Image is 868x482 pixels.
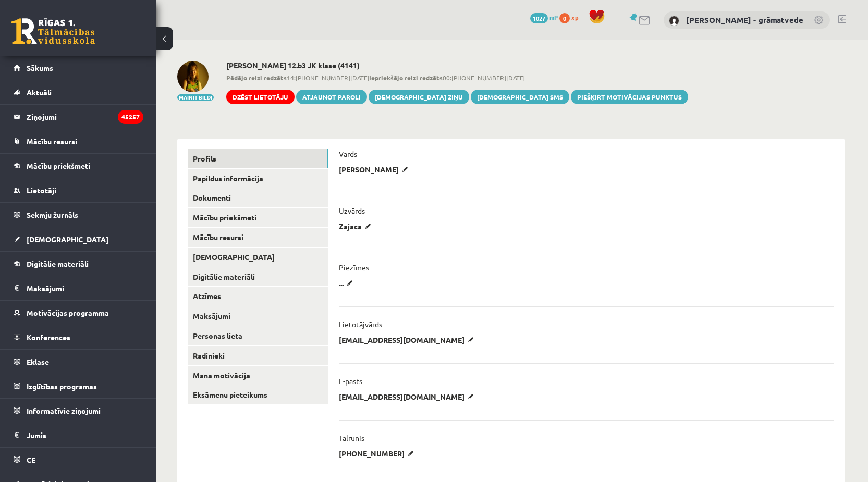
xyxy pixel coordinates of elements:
[226,73,287,82] b: Pēdējo reizi redzēts
[27,161,90,170] span: Mācību priekšmeti
[339,449,418,458] p: [PHONE_NUMBER]
[27,234,108,244] span: [DEMOGRAPHIC_DATA]
[14,301,143,325] a: Motivācijas programma
[339,206,365,215] p: Uzvārds
[188,248,328,267] a: [DEMOGRAPHIC_DATA]
[14,448,143,472] a: CE
[27,406,101,415] span: Informatīvie ziņojumi
[27,430,46,440] span: Jumis
[571,13,578,21] span: xp
[27,210,78,219] span: Sekmju žurnāls
[14,154,143,178] a: Mācību priekšmeti
[188,267,328,287] a: Digitālie materiāli
[14,325,143,349] a: Konferences
[571,90,688,104] a: Piešķirt motivācijas punktus
[339,149,357,158] p: Vārds
[188,385,328,404] a: Eksāmenu pieteikums
[226,73,688,82] span: 14:[PHONE_NUMBER][DATE] 00:[PHONE_NUMBER][DATE]
[530,13,548,23] span: 1027
[27,186,56,195] span: Lietotāji
[226,61,688,70] h2: [PERSON_NAME] 12.b3 JK klase (4141)
[188,326,328,345] a: Personas lieta
[188,169,328,188] a: Papildus informācija
[339,433,364,442] p: Tālrunis
[14,56,143,80] a: Sākums
[14,423,143,447] a: Jumis
[339,165,412,174] p: [PERSON_NAME]
[27,332,70,342] span: Konferences
[669,16,679,26] img: Antra Sondore - grāmatvede
[339,319,382,329] p: Lietotājvārds
[188,228,328,247] a: Mācību resursi
[27,308,109,317] span: Motivācijas programma
[296,90,367,104] a: Atjaunot paroli
[27,63,53,72] span: Sākums
[471,90,569,104] a: [DEMOGRAPHIC_DATA] SMS
[14,252,143,276] a: Digitālie materiāli
[14,399,143,423] a: Informatīvie ziņojumi
[14,276,143,300] a: Maksājumi
[226,90,295,104] a: Dzēst lietotāju
[339,263,369,272] p: Piezīmes
[27,105,143,129] legend: Ziņojumi
[177,61,209,92] img: Loreta Zajaca
[14,80,143,104] a: Aktuāli
[188,306,328,326] a: Maksājumi
[549,13,558,21] span: mP
[27,276,143,300] legend: Maksājumi
[118,110,143,124] i: 45257
[14,178,143,202] a: Lietotāji
[369,90,469,104] a: [DEMOGRAPHIC_DATA] ziņu
[14,105,143,129] a: Ziņojumi45257
[188,208,328,227] a: Mācību priekšmeti
[188,366,328,385] a: Mana motivācija
[339,221,375,231] p: Zajaca
[188,287,328,306] a: Atzīmes
[369,73,443,82] b: Iepriekšējo reizi redzēts
[14,374,143,398] a: Izglītības programas
[14,203,143,227] a: Sekmju žurnāls
[188,188,328,207] a: Dokumenti
[27,88,52,97] span: Aktuāli
[339,335,478,344] p: [EMAIL_ADDRESS][DOMAIN_NAME]
[530,13,558,21] a: 1027 mP
[188,346,328,365] a: Radinieki
[27,381,97,391] span: Izglītības programas
[177,94,214,101] button: Mainīt bildi
[27,357,49,366] span: Eklase
[559,13,583,21] a: 0 xp
[27,259,89,268] span: Digitālie materiāli
[188,149,328,168] a: Profils
[27,137,77,146] span: Mācību resursi
[27,455,35,464] span: CE
[11,18,95,44] a: Rīgas 1. Tālmācības vidusskola
[559,13,570,23] span: 0
[339,392,478,401] p: [EMAIL_ADDRESS][DOMAIN_NAME]
[14,350,143,374] a: Eklase
[14,227,143,251] a: [DEMOGRAPHIC_DATA]
[686,15,803,25] a: [PERSON_NAME] - grāmatvede
[14,129,143,153] a: Mācību resursi
[339,376,362,386] p: E-pasts
[339,278,357,288] p: ...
